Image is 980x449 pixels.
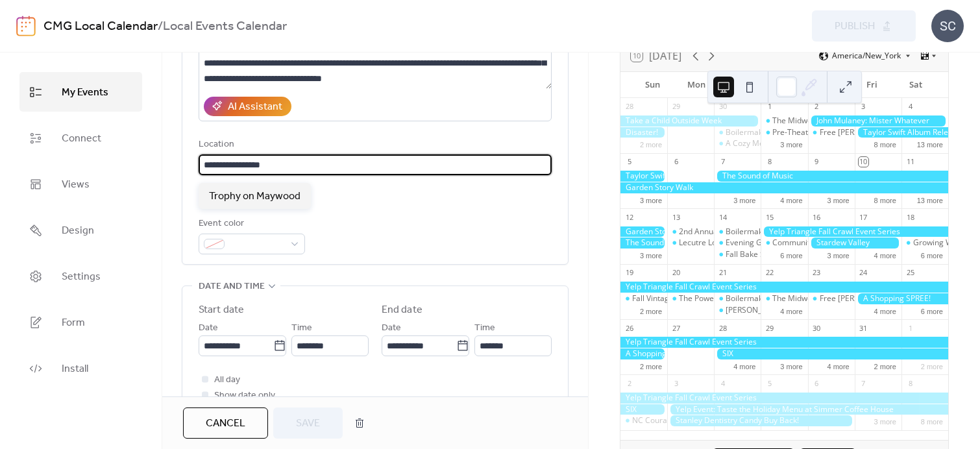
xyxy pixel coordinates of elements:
[726,138,854,149] div: A Cozy Mediterranean Dinner Party
[635,305,667,316] button: 2 more
[16,16,36,36] img: logo
[671,323,681,333] div: 27
[850,72,894,98] div: Fri
[905,323,915,333] div: 1
[631,72,675,98] div: Sun
[624,378,634,388] div: 2
[62,128,101,149] span: Connect
[714,138,761,149] div: A Cozy Mediterranean Dinner Party
[679,226,880,237] div: 2nd Annual D.O. Memorial Foundation Golf Tournament
[931,10,964,42] div: SC
[62,175,90,195] span: Views
[832,52,901,60] span: America/New_York
[775,305,807,316] button: 4 more
[869,138,901,149] button: 8 more
[765,378,774,388] div: 5
[772,237,933,249] div: Community Yoga Flow With Corepower Yoga
[635,194,667,205] button: 3 more
[869,194,901,205] button: 8 more
[775,138,807,149] button: 3 more
[19,302,142,342] a: Form
[718,102,728,112] div: 30
[667,293,714,304] div: The Power of Plants: How Gardening Enriches Our Lives
[869,360,901,371] button: 2 more
[635,360,667,371] button: 2 more
[620,415,667,426] div: NC Courage vs. Gotham FC: Friends Appreciation Night
[905,268,915,278] div: 25
[474,321,495,336] span: Time
[812,378,822,388] div: 6
[620,182,948,193] div: Garden Story Walk
[679,237,868,249] div: Lecutre Lounge: Shakespeare and Community Ethics
[19,210,142,250] a: Design
[859,157,868,167] div: 10
[765,323,774,333] div: 29
[199,137,549,152] div: Location
[291,321,312,336] span: Time
[772,115,947,127] div: The Midweek Program: Plant Giveaway Roundup
[19,164,142,204] a: Views
[718,212,728,222] div: 14
[199,279,265,295] span: Date and time
[199,302,244,318] div: Start date
[859,378,868,388] div: 7
[822,194,854,205] button: 3 more
[808,293,855,304] div: Free Gussie’s Wings and Thursday Football
[209,189,300,204] span: Trophy on Maywood
[905,102,915,112] div: 4
[620,171,667,182] div: Taylor Swift Album Release Celebration
[620,237,667,249] div: The Sound of Music
[869,415,901,426] button: 3 more
[775,360,807,371] button: 3 more
[765,157,774,167] div: 8
[761,226,948,237] div: Yelp Triangle Fall Crawl Event Series
[204,97,291,116] button: AI Assistant
[916,305,948,316] button: 6 more
[859,268,868,278] div: 24
[726,249,778,260] div: Fall Bake Shop
[772,127,928,138] div: Pre-Theatre Menu at [GEOGRAPHIC_DATA]
[812,102,822,112] div: 2
[728,360,761,371] button: 4 more
[206,416,245,431] span: Cancel
[916,249,948,260] button: 6 more
[714,348,948,359] div: SIX
[718,378,728,388] div: 4
[714,237,761,249] div: Evening Garden Stroll
[718,268,728,278] div: 21
[726,305,787,316] div: [PERSON_NAME]
[199,321,218,336] span: Date
[382,321,401,336] span: Date
[718,157,728,167] div: 7
[812,323,822,333] div: 30
[808,115,948,127] div: John Mulaney: Mister Whatever
[620,127,667,138] div: Disaster!
[62,221,94,241] span: Design
[855,127,948,138] div: Taylor Swift Album Release Celebration
[632,293,702,304] div: Fall Vintage Market
[905,157,915,167] div: 11
[667,226,714,237] div: 2nd Annual D.O. Memorial Foundation Golf Tournament
[163,14,287,39] b: Local Events Calendar
[158,14,163,39] b: /
[214,372,240,388] span: All day
[667,237,714,249] div: Lecutre Lounge: Shakespeare and Community Ethics
[775,194,807,205] button: 4 more
[912,194,948,205] button: 13 more
[620,293,667,304] div: Fall Vintage Market
[905,212,915,222] div: 18
[62,82,108,103] span: My Events
[671,378,681,388] div: 3
[671,212,681,222] div: 13
[728,194,761,205] button: 3 more
[675,72,719,98] div: Mon
[916,415,948,426] button: 8 more
[62,313,85,333] span: Form
[620,393,948,404] div: Yelp Triangle Fall Crawl Event Series
[808,237,901,249] div: Stardew Valley
[620,348,667,359] div: A Shopping SPREE!
[62,267,101,287] span: Settings
[761,237,807,249] div: Community Yoga Flow With Corepower Yoga
[62,359,88,379] span: Install
[869,249,901,260] button: 4 more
